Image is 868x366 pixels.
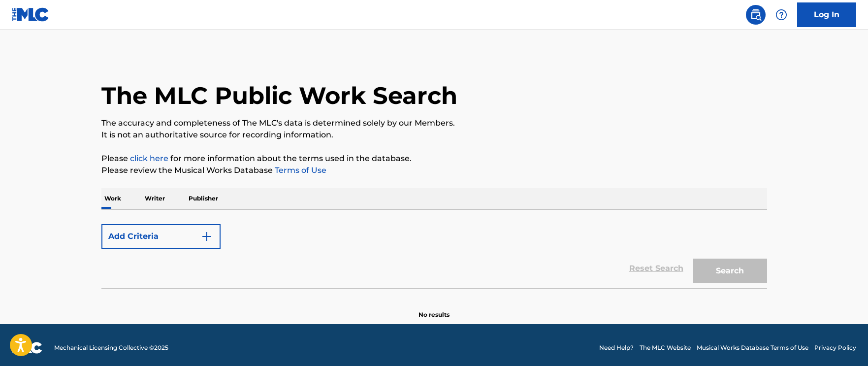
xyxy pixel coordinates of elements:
[273,166,326,175] a: Terms of Use
[750,9,762,21] img: search
[54,343,168,352] span: Mechanical Licensing Collective © 2025
[819,319,868,366] iframe: Chat Widget
[101,153,767,165] p: Please for more information about the terms used in the database.
[101,224,221,249] button: Add Criteria
[201,231,213,242] img: 9d2ae6d4665cec9f34b9.svg
[746,5,766,25] a: Public Search
[797,2,856,27] a: Log In
[130,154,168,163] a: click here
[418,299,450,319] p: No results
[101,81,457,110] h1: The MLC Public Work Search
[101,219,767,288] form: Search Form
[101,165,767,176] p: Please review the Musical Works Database
[101,129,767,141] p: It is not an authoritative source for recording information.
[101,117,767,129] p: The accuracy and completeness of The MLC's data is determined solely by our Members.
[697,343,808,352] a: Musical Works Database Terms of Use
[186,188,221,209] p: Publisher
[599,343,634,352] a: Need Help?
[772,5,791,25] div: Help
[142,188,168,209] p: Writer
[101,188,124,209] p: Work
[640,343,691,352] a: The MLC Website
[814,343,856,352] a: Privacy Policy
[775,9,787,21] img: help
[12,7,50,22] img: MLC Logo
